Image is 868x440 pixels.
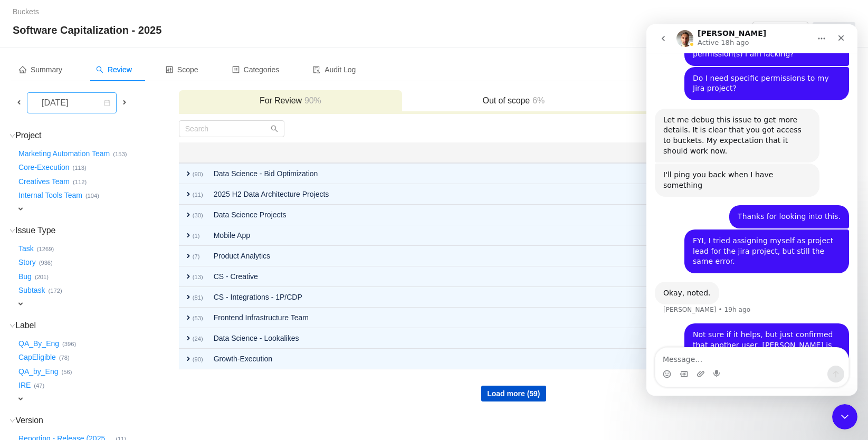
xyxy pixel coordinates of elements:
small: (13) [193,274,203,280]
button: QA_By_Eng [16,335,62,352]
small: (90) [193,171,203,177]
button: Core-Execution [16,159,73,176]
button: CapEligible [16,349,59,366]
div: Group by [513,120,848,137]
button: Story [16,254,39,271]
small: (112) [73,179,87,185]
span: Summary [19,65,62,74]
h3: Issue Type [16,225,178,236]
i: icon: down [9,323,15,329]
small: (201) [35,274,49,280]
button: QA_by_Eng [16,363,62,380]
button: Bug [16,268,35,285]
button: Internal Tools Team [16,187,85,204]
input: Search [179,120,284,137]
small: (53) [193,315,203,321]
small: (172) [49,288,62,294]
a: Buckets [13,7,39,16]
span: expand [184,334,193,342]
small: (153) [113,151,127,157]
span: Software Capitalization - 2025 [13,22,168,39]
span: Review [96,65,132,74]
i: icon: down [9,418,15,424]
td: Data Science Projects [208,205,667,225]
span: expand [184,313,193,322]
a: Bucket [813,22,855,38]
td: CS - Creative [208,266,667,287]
td: Data Science - Bid Optimization [208,163,667,184]
td: Growth-Execution [208,349,667,369]
button: Subtask [16,282,49,299]
h3: Version [16,415,178,426]
span: expand [16,205,25,213]
h3: Project [16,130,178,141]
i: icon: profile [232,66,240,73]
span: 6% [530,96,545,105]
small: (11) [193,192,203,198]
span: expand [184,272,193,281]
span: Scope [166,65,198,74]
span: expand [16,395,25,403]
span: 90% [302,96,321,105]
h3: For Review [184,95,397,106]
small: (104) [85,193,99,199]
small: (24) [193,336,203,342]
small: (30) [193,212,203,218]
div: [DATE] [33,93,79,113]
small: (1) [193,233,200,239]
small: (113) [73,165,87,171]
span: Audit Log [313,65,356,74]
i: icon: search [96,66,103,73]
span: expand [184,293,193,301]
small: (1269) [37,246,54,252]
small: (78) [59,355,70,361]
small: (81) [193,294,203,301]
small: (90) [193,356,203,362]
small: (47) [34,382,44,389]
h3: Reviewed [631,95,843,106]
span: expand [184,231,193,240]
button: Marketing Automation Team [16,145,113,162]
small: (7) [193,253,200,260]
span: expand [184,169,193,178]
i: icon: down [9,228,15,234]
span: expand [16,300,25,308]
i: icon: search [271,125,278,132]
td: 2025 H2 Data Architecture Projects [208,184,667,205]
td: Mobile App [208,225,667,246]
iframe: Intercom live chat [646,24,857,396]
h3: Label [16,320,178,331]
iframe: Intercom live chat [832,404,857,429]
button: Creatives Team [16,173,73,190]
td: Data Science - Lookalikes [208,328,667,349]
small: (396) [62,341,76,347]
span: expand [184,252,193,260]
td: CS - Integrations - 1P/CDP [208,287,667,308]
button: Task [16,240,37,257]
i: icon: audit [313,66,320,73]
